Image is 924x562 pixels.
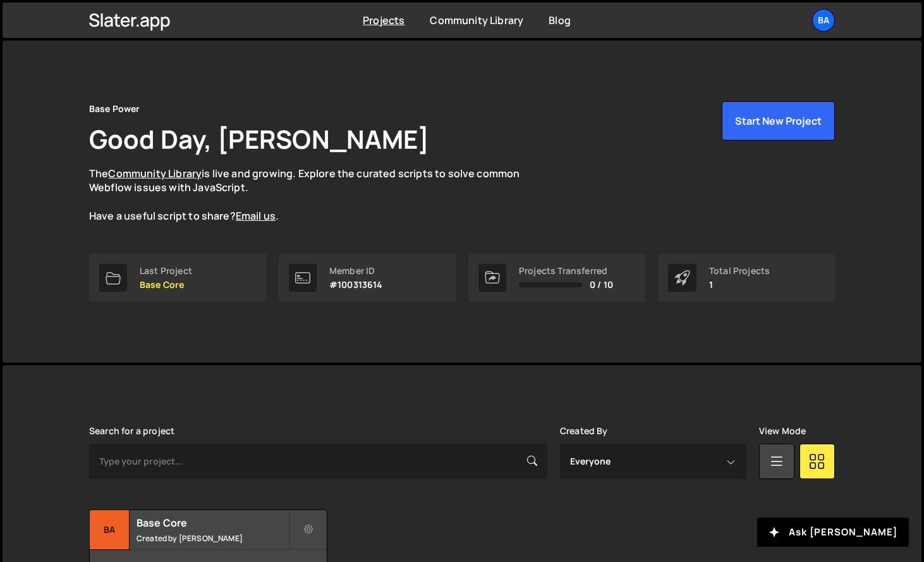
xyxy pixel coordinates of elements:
div: Member ID [329,266,383,276]
button: Ask [PERSON_NAME] [757,518,909,547]
span: 0 / 10 [590,280,613,290]
a: Ba [812,9,835,32]
label: View Mode [759,426,806,436]
label: Search for a project [89,426,174,436]
button: Start New Project [722,101,835,140]
div: Total Projects [709,266,770,276]
a: Community Library [430,13,523,27]
a: Projects [363,13,404,27]
a: Last Project Base Core [89,254,266,302]
h2: Base Core [137,516,289,530]
p: 1 [709,280,770,290]
p: The is live and growing. Explore the curated scripts to solve common Webflow issues with JavaScri... [89,166,544,223]
h1: Good Day, [PERSON_NAME] [89,122,429,156]
div: Ba [90,510,130,550]
div: Base Power [89,101,140,116]
small: Created by [PERSON_NAME] [137,533,289,544]
input: Type your project... [89,444,547,479]
p: Base Core [140,280,192,290]
a: Email us [236,209,276,223]
p: #100313614 [329,280,383,290]
div: Projects Transferred [519,266,613,276]
a: Blog [549,13,571,27]
a: Community Library [108,166,202,180]
label: Created By [560,426,608,436]
div: Last Project [140,266,192,276]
